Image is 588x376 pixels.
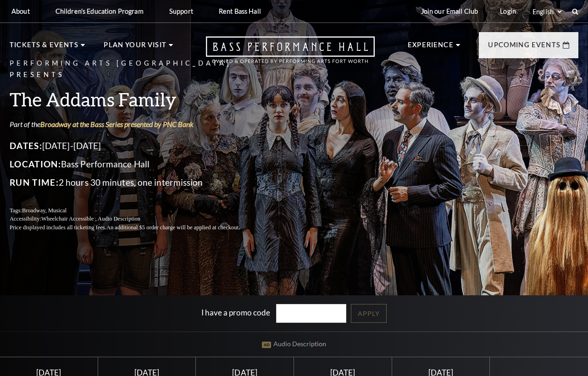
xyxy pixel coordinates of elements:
[10,206,262,215] p: Tags:
[104,39,166,56] p: Plan Your Visit
[40,120,194,128] a: Broadway at the Bass Series presented by PNC Bank
[10,140,42,151] span: Dates:
[41,216,140,222] span: Wheelchair Accessible , Audio Description
[55,7,144,15] p: Children's Education Program
[169,7,193,15] p: Support
[106,224,240,231] span: An additional $5 order charge will be applied at checkout.
[10,138,262,153] p: [DATE]-[DATE]
[11,7,30,15] p: About
[531,7,563,16] select: Select:
[408,39,454,56] p: Experience
[10,223,262,232] p: Price displayed includes all ticketing fees.
[22,207,67,214] span: Broadway, Musical
[10,39,78,56] p: Tickets & Events
[10,159,61,169] span: Location:
[10,88,262,111] h3: The Addams Family
[10,175,262,190] p: 2 hours 30 minutes, one intermission
[10,119,262,129] p: Part of the
[10,177,59,188] span: Run Time:
[10,215,262,223] p: Accessibility:
[488,39,560,56] p: Upcoming Events
[201,308,270,317] label: I have a promo code
[10,157,262,171] p: Bass Performance Hall
[219,7,261,15] p: Rent Bass Hall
